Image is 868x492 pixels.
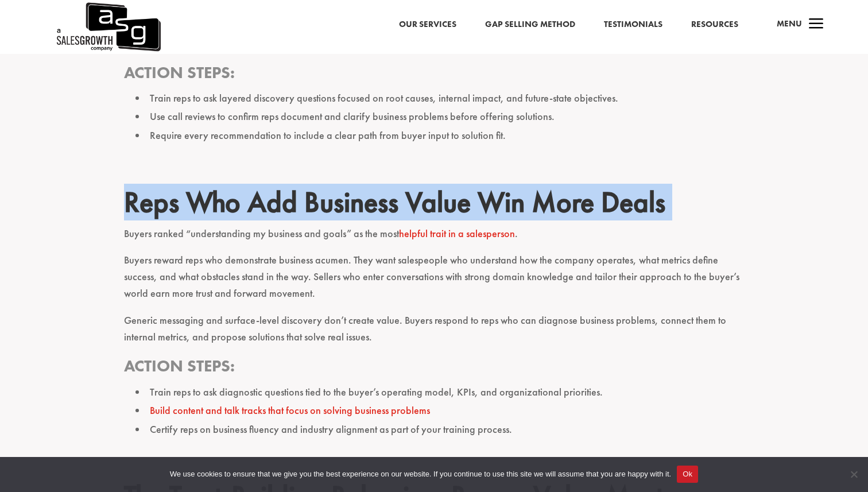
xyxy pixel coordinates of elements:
[135,420,744,439] li: Certify reps on business fluency and industry alignment as part of your training process.
[135,89,744,107] li: Train reps to ask layered discovery questions focused on root causes, internal impact, and future...
[485,17,575,32] a: Gap Selling Method
[170,468,671,480] span: We use cookies to ensure that we give you the best experience on our website. If you continue to ...
[805,13,828,36] span: a
[399,17,456,32] a: Our Services
[124,62,744,89] h3: Action Steps:
[124,312,744,356] p: Generic messaging and surface-level discovery don’t create value. Buyers respond to reps who can ...
[150,404,430,417] a: Build content and talk tracks that focus on solving business problems
[124,252,744,312] p: Buyers reward reps who demonstrate business acumen. They want salespeople who understand how the ...
[399,227,515,240] a: helpful trait in a salesperson
[135,107,744,126] li: Use call reviews to confirm reps document and clarify business problems before offering solutions.
[135,126,744,145] li: Require every recommendation to include a clear path from buyer input to solution fit.
[124,226,744,253] p: Buyers ranked “understanding my business and goals” as the most .
[691,17,738,32] a: Resources
[124,355,744,382] h3: Action Steps:
[777,18,802,29] span: Menu
[124,185,744,225] h2: Reps Who Add Business Value Win More Deals
[604,17,662,32] a: Testimonials
[848,468,859,480] span: No
[135,383,744,401] li: Train reps to ask diagnostic questions tied to the buyer’s operating model, KPIs, and organizatio...
[677,466,698,483] button: Ok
